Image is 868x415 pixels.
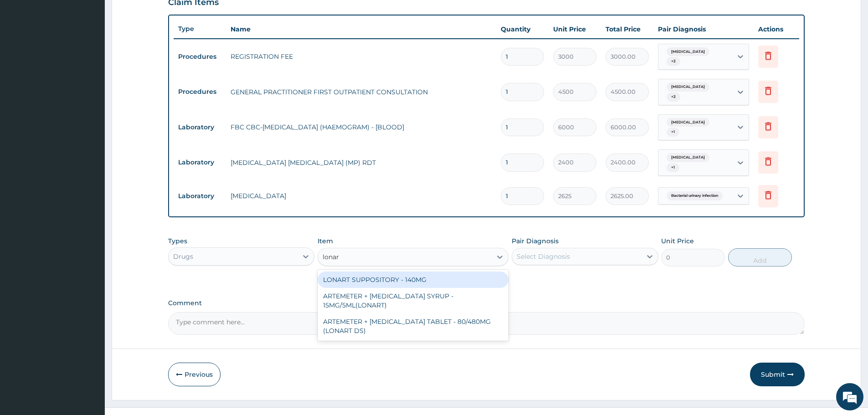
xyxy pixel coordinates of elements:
[667,47,709,56] span: [MEDICAL_DATA]
[667,153,709,162] span: [MEDICAL_DATA]
[174,154,226,171] td: Laboratory
[661,236,694,246] label: Unit Price
[667,191,723,200] span: Bacterial urinary infection
[667,92,680,102] span: + 2
[226,154,496,172] td: [MEDICAL_DATA] [MEDICAL_DATA] (MP) RDT
[226,118,496,136] td: FBC CBC-[MEDICAL_DATA] (HAEMOGRAM) - [BLOOD]
[5,249,174,281] textarea: Type your message and hit 'Enter'
[226,83,496,101] td: GENERAL PRACTITIONER FIRST OUTPATIENT CONSULTATION
[667,57,680,66] span: + 2
[226,187,496,205] td: [MEDICAL_DATA]
[754,20,799,38] th: Actions
[174,119,226,136] td: Laboratory
[750,363,805,386] button: Submit
[168,299,805,307] label: Comment
[653,20,754,38] th: Pair Diagnosis
[47,51,153,63] div: Chat with us now
[174,48,226,65] td: Procedures
[173,252,193,261] div: Drugs
[17,46,37,68] img: d_794563401_company_1708531726252_794563401
[667,163,679,172] span: + 1
[149,5,171,26] div: Minimize live chat window
[667,128,679,137] span: + 1
[174,20,226,37] th: Type
[549,20,601,38] th: Unit Price
[226,20,496,38] th: Name
[667,82,709,92] span: [MEDICAL_DATA]
[318,313,508,339] div: ARTEMETER + [MEDICAL_DATA] TABLET - 80/480MG (LONART DS)
[53,115,126,207] span: We're online!
[496,20,549,38] th: Quantity
[667,118,709,127] span: [MEDICAL_DATA]
[168,237,187,245] label: Types
[174,83,226,100] td: Procedures
[601,20,653,38] th: Total Price
[318,288,508,313] div: ARTEMETER + [MEDICAL_DATA] SYRUP - 15MG/5ML(LONART)
[318,272,508,288] div: LONART SUPPOSITORY - 140MG
[174,188,226,205] td: Laboratory
[226,47,496,66] td: REGISTRATION FEE
[318,236,333,246] label: Item
[728,248,792,266] button: Add
[517,252,570,261] div: Select Diagnosis
[168,363,221,386] button: Previous
[512,236,559,246] label: Pair Diagnosis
